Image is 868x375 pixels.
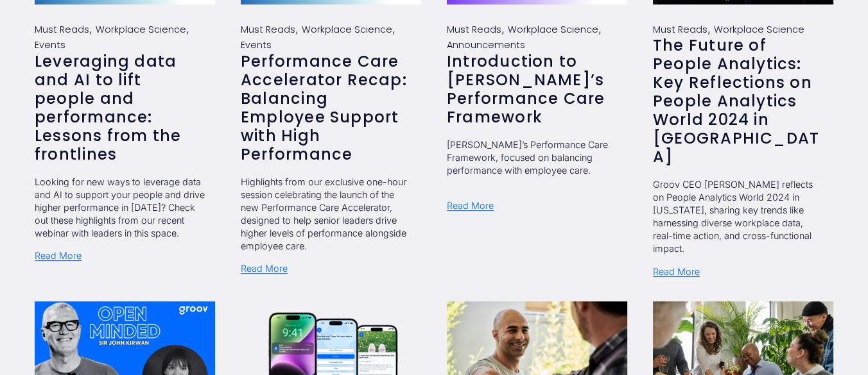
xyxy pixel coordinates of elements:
[707,22,711,35] span: ,
[447,23,501,36] a: Must Reads
[35,38,65,51] a: Events
[653,23,707,36] a: Must Reads
[392,22,395,35] span: ,
[241,51,407,165] a: Performance Care Accelerator Recap: Balancing Employee Support with High Performance
[302,23,392,36] a: Workplace Science
[241,23,295,36] a: Must Reads
[501,22,505,35] span: ,
[241,176,412,253] p: Highlights from our exclusive one-hour session celebrating the launch of the new Performance Care...
[295,22,299,35] span: ,
[508,23,598,36] a: Workplace Science
[35,51,181,165] a: Leveraging data and AI to lift people and performance: Lessons from the frontlines
[35,240,82,263] a: Read More
[35,23,89,36] a: Must Reads
[241,253,288,276] a: Read More
[714,23,804,36] a: Workplace Science
[447,38,525,51] a: Announcements
[447,190,494,213] a: Read More
[96,23,186,36] a: Workplace Science
[186,22,189,35] span: ,
[241,38,272,51] a: Events
[653,35,819,167] a: The Future of People Analytics: Key Reflections on People Analytics World 2024 in [GEOGRAPHIC_DATA]
[89,22,92,35] span: ,
[653,178,824,256] p: Groov CEO [PERSON_NAME] reflects on People Analytics World 2024 in [US_STATE], sharing key trends...
[447,51,605,128] a: Introduction to [PERSON_NAME]’s Performance Care Framework
[35,176,206,240] p: Looking for new ways to leverage data and AI to support your people and drive higher performance ...
[653,256,700,279] a: Read More
[447,138,618,177] p: [PERSON_NAME]’s Performance Care Framework, focused on balancing performance with employee care.
[598,22,602,35] span: ,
